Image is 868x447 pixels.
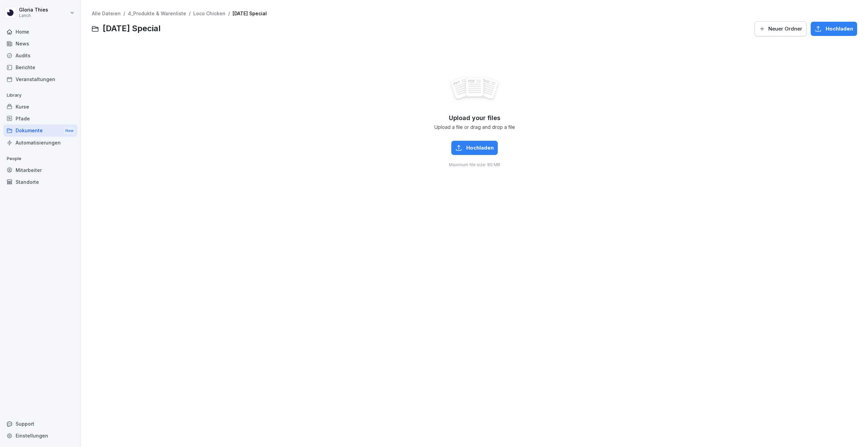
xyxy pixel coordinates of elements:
button: Hochladen [811,22,857,36]
span: Hochladen [466,144,494,152]
a: 4_Produkte & Warenliste [128,11,186,16]
a: Standorte [3,176,77,188]
span: / [228,11,230,17]
span: Maximum file size: 80 MB [449,162,500,168]
a: Kurse [3,101,77,113]
span: Upload a file or drag and drop a file [434,124,515,130]
div: Dokumente [3,124,77,137]
a: Berichte [3,61,77,73]
p: People [3,153,77,164]
a: Veranstaltungen [3,73,77,85]
a: Pfade [3,113,77,124]
span: [DATE] Special [103,24,161,34]
a: [DATE] Special [233,11,267,16]
div: Support [3,418,77,430]
a: Alle Dateien [92,11,121,16]
p: Lanch [19,13,48,18]
span: Hochladen [826,25,853,33]
span: / [189,11,191,17]
a: Loco Chicken [193,11,225,16]
a: Home [3,26,77,38]
button: Hochladen [451,141,498,155]
p: Gloria Thies [19,7,48,13]
a: Mitarbeiter [3,164,77,176]
a: Einstellungen [3,430,77,442]
a: DokumenteNew [3,124,77,137]
p: Library [3,90,77,101]
button: Neuer Ordner [754,21,807,36]
a: Audits [3,50,77,61]
span: / [123,11,125,17]
a: Automatisierungen [3,137,77,149]
span: Upload your files [449,114,500,122]
span: Neuer Ordner [768,25,802,33]
div: New [64,127,75,135]
a: News [3,38,77,50]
